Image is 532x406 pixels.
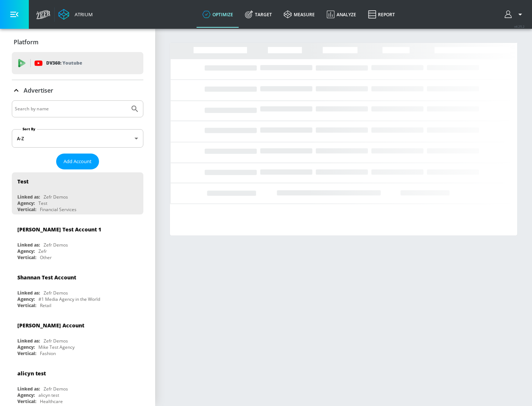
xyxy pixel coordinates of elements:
[38,248,47,254] div: Zefr
[44,338,68,344] div: Zefr Demos
[44,242,68,248] div: Zefr Demos
[17,178,28,185] div: Test
[17,200,35,206] div: Agency:
[12,129,143,148] div: A-Z
[17,344,35,350] div: Agency:
[12,172,143,214] div: TestLinked as:Zefr DemosAgency:TestVertical:Financial Services
[12,52,143,74] div: DV360: Youtube
[12,220,143,262] div: [PERSON_NAME] Test Account 1Linked as:Zefr DemosAgency:ZefrVertical:Other
[14,38,38,46] p: Platform
[12,268,143,310] div: Shannan Test AccountLinked as:Zefr DemosAgency:#1 Media Agency in the WorldVertical:Retail
[17,338,40,344] div: Linked as:
[12,32,143,52] div: Platform
[17,274,76,281] div: Shannan Test Account
[38,392,59,398] div: alicyn test
[278,1,321,28] a: measure
[40,350,56,357] div: Fashion
[62,59,82,67] p: Youtube
[17,302,36,309] div: Vertical:
[17,194,40,200] div: Linked as:
[17,248,35,254] div: Agency:
[44,290,68,296] div: Zefr Demos
[17,290,40,296] div: Linked as:
[56,154,99,169] button: Add Account
[40,206,76,213] div: Financial Services
[38,200,47,206] div: Test
[17,392,35,398] div: Agency:
[40,302,51,309] div: Retail
[15,104,127,114] input: Search by name
[46,59,82,67] p: DV360:
[17,322,84,329] div: [PERSON_NAME] Account
[17,254,36,261] div: Vertical:
[44,386,68,392] div: Zefr Demos
[12,316,143,358] div: [PERSON_NAME] AccountLinked as:Zefr DemosAgency:Mike Test AgencyVertical:Fashion
[12,80,143,101] div: Advertiser
[321,1,362,28] a: Analyze
[17,296,35,302] div: Agency:
[17,370,46,377] div: alicyn test
[17,386,40,392] div: Linked as:
[362,1,401,28] a: Report
[40,254,52,261] div: Other
[24,86,53,94] p: Advertiser
[17,398,36,405] div: Vertical:
[72,11,93,18] div: Atrium
[514,24,525,28] span: v 4.25.2
[17,206,36,213] div: Vertical:
[38,344,75,350] div: Mike Test Agency
[197,1,239,28] a: optimize
[38,296,100,302] div: #1 Media Agency in the World
[17,350,36,357] div: Vertical:
[17,226,101,233] div: [PERSON_NAME] Test Account 1
[64,157,92,166] span: Add Account
[44,194,68,200] div: Zefr Demos
[17,242,40,248] div: Linked as:
[21,127,37,131] label: Sort By
[58,9,93,20] a: Atrium
[40,398,63,405] div: Healthcare
[239,1,278,28] a: Target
